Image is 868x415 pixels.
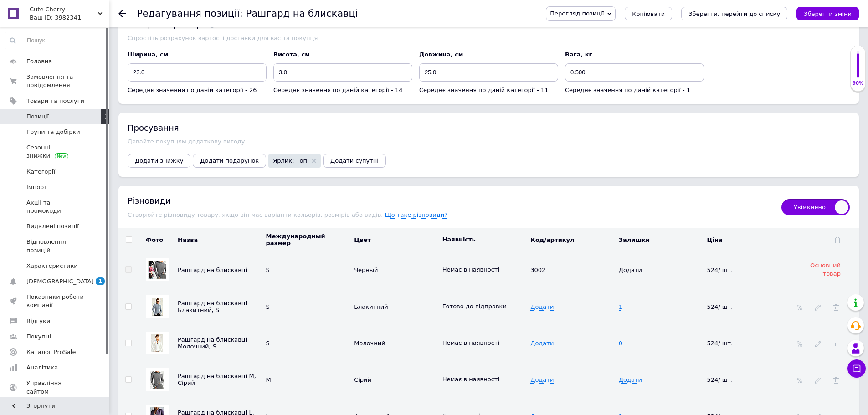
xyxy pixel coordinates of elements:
span: Ярлик: Топ [273,158,307,164]
td: Дані основного товару [704,251,793,288]
span: Дані основного товару [619,266,642,273]
th: Код/артикул [528,228,616,251]
span: Додати [619,376,642,384]
span: Вага, кг [565,51,592,58]
span: 524/ шт. [707,376,733,383]
span: 0 [619,340,622,347]
div: Облягаючий крій, який підкреслює фігуру. Модель із довгими рукавами та блискавкою спереду , довгі... [9,37,575,47]
span: Відгуки [26,317,50,325]
span: Немає в наявності [442,266,499,273]
td: Дані основного товару [440,251,529,288]
span: Немає в наявності [442,339,499,346]
div: Спростіть розрахунок вартості доставки для вас та покупця [128,35,850,41]
span: Групи та добірки [26,128,80,136]
span: Відновлення позицій [26,238,84,254]
span: Показники роботи компанії [26,293,84,309]
span: Покупці [26,333,51,341]
body: Редактор, 7580F270-D247-4DE7-8FEA-017AAF0AE66A [9,9,575,47]
span: Видалені позиції [26,222,79,231]
span: Международный размер [266,233,325,246]
span: Довжина, см [419,51,463,58]
span: Імпорт [26,183,47,191]
span: Товари та послуги [26,97,84,105]
span: Перегляд позиції [550,10,604,17]
button: Додати подарунок [193,154,266,168]
span: Cute Cherry [30,5,98,14]
span: Акції та промокоди [26,199,84,215]
div: Матеріал еластичний, швидковисихаючий. [9,28,575,38]
span: Головна [26,57,52,66]
span: 1 [619,303,622,311]
span: S [266,266,270,273]
span: Сірий [354,376,371,383]
span: 524/ шт. [707,340,733,347]
span: Додати [530,340,554,347]
span: Готово до відправки [442,303,507,310]
td: Дані основного товару [528,251,616,288]
span: Каталог ProSale [26,348,76,356]
span: 524/ шт. [707,266,733,273]
input: Ширина, см [128,63,267,82]
div: 90% [851,80,865,87]
th: Наявність [440,228,529,251]
span: [DEMOGRAPHIC_DATA] [26,277,94,286]
span: M [266,376,271,383]
span: Сезонні знижки [26,143,84,160]
span: Створюйте різновиду товару, якщо він має варіанти кольорів, розмірів або видів. [128,211,385,218]
span: Додати [530,303,554,311]
span: 524/ шт. [707,303,733,310]
span: Що таке різновиди? [385,211,448,219]
span: S [266,340,270,347]
th: Назва [175,228,264,251]
div: Середнє значення по даній категорії - 11 [419,86,558,94]
span: Рашгард на блискавці Молочний, S [178,336,247,350]
span: Аналітика [26,364,58,372]
div: Ваш ID: 3982341 [30,14,109,22]
div: Давайте покупцям додаткову вигоду [128,138,850,145]
h1: Редагування позиції: Рашгард на блискавці [137,8,358,19]
div: Різновиди [128,195,772,206]
span: Основний товар [810,262,841,277]
span: Блакитний [354,303,388,310]
button: Додати супутні [323,154,386,168]
input: Висота, см [273,63,412,82]
span: Молочний [354,340,385,347]
div: 90% Якість заповнення [850,46,866,92]
span: Черный [354,266,378,273]
span: Додати супутні [330,157,379,164]
th: Залишки [616,228,705,251]
th: Ціна [704,228,793,251]
button: Зберегти зміни [796,7,859,20]
span: Позиції [26,113,49,121]
span: Рашгард на блискавці [178,266,247,273]
span: Категорії [26,168,55,176]
span: Управління сайтом [26,379,84,395]
span: Додати подарунок [200,157,259,164]
span: Немає в наявності [442,376,499,383]
button: Додати знижку [128,154,190,168]
div: Середнє значення по даній категорії - 26 [128,86,267,94]
span: 3002 [530,266,545,273]
div: Середнє значення по даній категорії - 1 [565,86,704,94]
span: Характеристики [26,262,78,270]
span: Цвет [354,236,371,243]
input: Пошук [5,32,107,49]
span: Замовлення та повідомлення [26,73,84,89]
i: Зберегти, перейти до списку [688,10,780,17]
span: Додати [530,376,554,384]
td: Дані основного товару [264,251,352,288]
div: Середнє значення по даній категорії - 14 [273,86,412,94]
span: 1 [96,277,105,285]
span: Копіювати [632,10,665,17]
button: Чат з покупцем [847,359,866,378]
div: Повернутися назад [118,10,126,17]
input: Вага, кг [565,63,704,82]
th: Фото [139,228,175,251]
i: Зберегти зміни [804,10,852,17]
span: S [266,303,270,310]
span: Додати знижку [135,157,183,164]
button: Зберегти, перейти до списку [681,7,787,20]
span: Увімкнено [781,199,850,215]
button: Копіювати [625,7,672,20]
td: Дані основного товару [352,251,440,288]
